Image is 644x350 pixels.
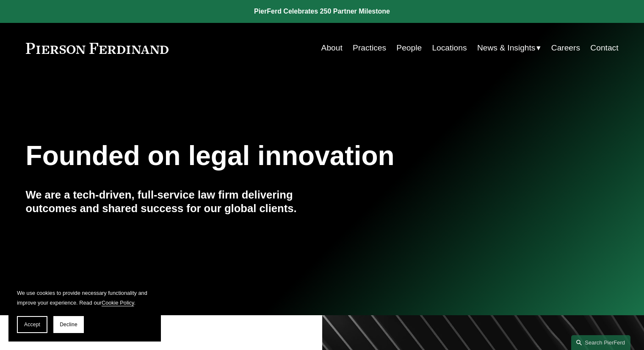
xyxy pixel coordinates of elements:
a: Contact [590,40,618,56]
a: Practices [353,40,386,56]
a: Careers [551,40,580,56]
span: Accept [24,322,40,328]
p: We use cookies to provide necessary functionality and improve your experience. Read our . [17,288,152,308]
span: Decline [60,322,77,328]
a: People [396,40,422,56]
a: Search this site [571,335,630,350]
span: News & Insights [477,41,536,56]
a: Locations [432,40,467,56]
button: Accept [17,316,47,333]
a: About [321,40,343,56]
h1: Founded on legal innovation [26,140,520,171]
h4: We are a tech-driven, full-service law firm delivering outcomes and shared success for our global... [26,188,322,216]
a: Cookie Policy [102,300,134,306]
button: Decline [53,316,84,333]
a: folder dropdown [477,40,541,56]
section: Cookie banner [8,280,161,342]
